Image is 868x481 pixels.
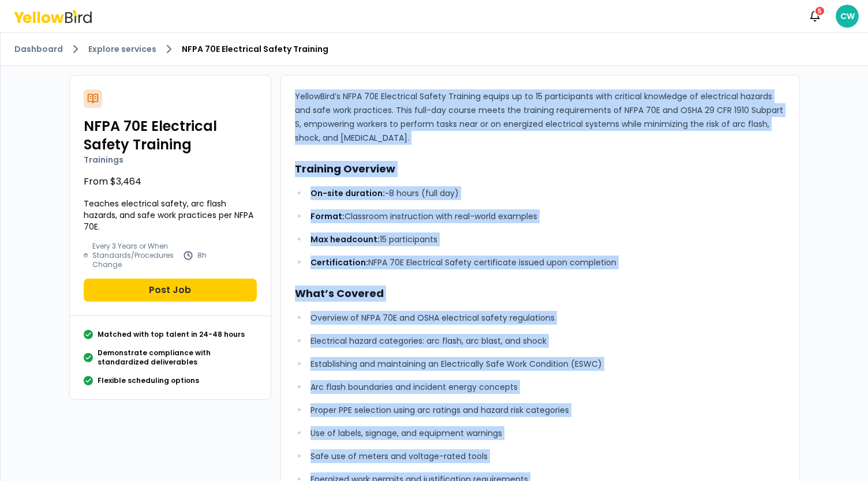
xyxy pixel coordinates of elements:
p: Establishing and maintaining an Electrically Safe Work Condition (ESWC) [310,357,785,371]
nav: breadcrumb [14,42,854,56]
h2: NFPA 70E Electrical Safety Training [84,117,257,154]
button: Post Job [84,279,257,302]
p: Use of labels, signage, and equipment warnings [310,426,785,440]
p: 15 participants [310,232,785,246]
div: 5 [814,6,825,16]
p: Proper PPE selection using arc ratings and hazard risk categories [310,403,785,417]
strong: What’s Covered [295,286,384,300]
strong: Training Overview [295,161,395,176]
strong: Format: [310,211,345,222]
p: From $3,464 [84,175,257,189]
p: Flexible scheduling options [98,376,199,385]
p: YellowBird’s NFPA 70E Electrical Safety Training equips up to 15 participants with critical knowl... [295,89,785,145]
p: Safe use of meters and voltage-rated tools [310,449,785,463]
p: Arc flash boundaries and incident energy concepts [310,380,785,394]
strong: Certification: [310,257,368,268]
p: Every 3 Years or When Standards/Procedures Change [92,242,179,269]
p: Classroom instruction with real-world examples [310,209,785,223]
p: 8h [197,251,207,260]
p: Overview of NFPA 70E and OSHA electrical safety regulations [310,311,785,325]
button: 5 [803,5,826,28]
p: Matched with top talent in 24-48 hours [98,330,245,339]
span: CW [836,5,859,28]
p: Teaches electrical safety, arc flash hazards, and safe work practices per NFPA 70E. [84,198,257,232]
a: Explore services [88,43,156,55]
p: Demonstrate compliance with standardized deliverables [98,348,257,367]
p: ~8 hours (full day) [310,186,785,200]
strong: On-site duration: [310,187,385,199]
span: NFPA 70E Electrical Safety Training [182,43,328,55]
strong: Max headcount: [310,234,380,245]
p: Trainings [84,154,257,166]
p: NFPA 70E Electrical Safety certificate issued upon completion [310,255,785,269]
a: Dashboard [14,43,63,55]
p: Electrical hazard categories: arc flash, arc blast, and shock [310,334,785,348]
